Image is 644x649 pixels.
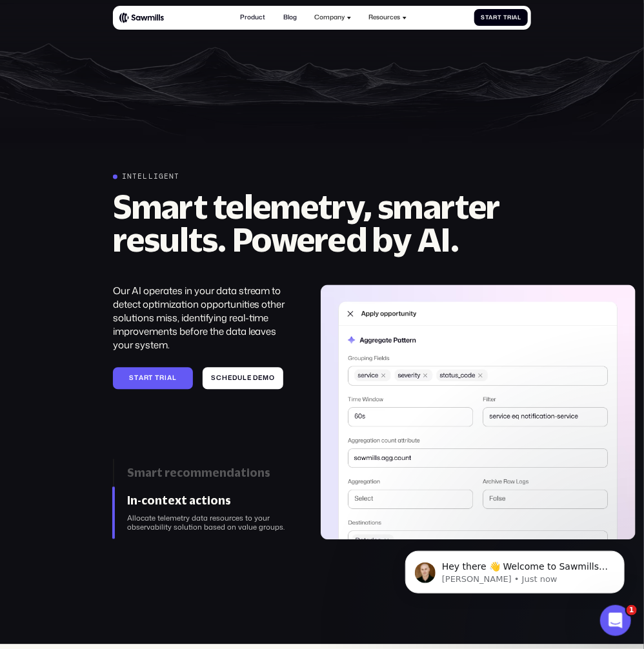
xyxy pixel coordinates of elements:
span: t [485,14,489,21]
span: r [144,375,149,383]
iframe: Intercom notifications message [386,524,644,614]
a: Starttrial [113,368,194,390]
div: Smart recommendations [127,467,297,481]
span: a [139,375,144,383]
span: i [512,14,514,21]
span: a [489,14,494,21]
div: In-context actions [127,495,297,508]
span: l [518,14,522,21]
div: Company [310,9,356,26]
span: S [211,375,216,383]
span: t [149,375,154,383]
span: r [507,14,512,21]
span: a [514,14,518,21]
a: Product [236,9,270,26]
h2: Smart telemetry, smarter results. Powered by AI. [113,191,532,256]
a: StartTrial [474,9,528,25]
span: e [247,375,252,383]
div: Our AI operates in your data stream to detect optimization opportunities other solutions miss, id... [113,285,298,353]
iframe: Intercom live chat [600,605,631,636]
span: a [167,375,172,383]
a: Scheduledemo [203,368,283,390]
span: c [216,375,222,383]
span: r [494,14,498,21]
span: 1 [627,605,637,615]
span: r [159,375,165,383]
span: d [232,375,237,383]
span: t [134,375,139,383]
div: Resources [364,9,412,26]
span: S [129,375,134,383]
span: e [259,375,263,383]
span: o [270,375,276,383]
span: h [222,375,228,383]
span: t [498,14,501,21]
span: T [503,14,507,21]
div: Company [314,14,345,21]
div: Intelligent [122,173,179,181]
span: S [481,14,485,21]
a: Blog [279,9,302,26]
span: u [237,375,243,383]
span: t [156,375,160,383]
span: l [243,375,247,383]
span: m [263,375,270,383]
span: l [172,375,177,383]
span: i [165,375,167,383]
div: Allocate telemetry data resources to your observability solution based on value groups. [127,515,297,532]
span: d [254,375,259,383]
span: e [228,375,232,383]
div: Resources [369,14,401,21]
